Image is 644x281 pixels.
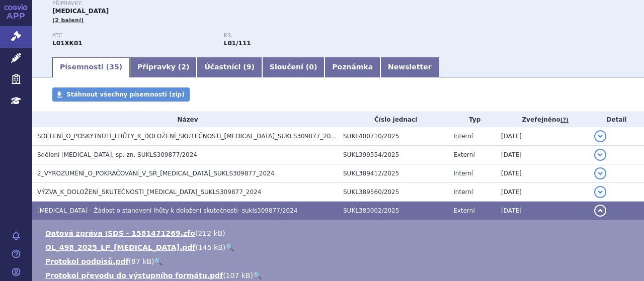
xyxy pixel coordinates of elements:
td: [DATE] [496,202,589,220]
span: Externí [453,207,474,214]
th: Typ [448,112,496,127]
span: 35 [109,63,119,71]
li: ( ) [45,256,634,266]
th: Zveřejněno [496,112,589,127]
abbr: (?) [560,117,569,124]
td: [DATE] [496,127,589,146]
td: SUKL389412/2025 [338,164,448,183]
span: LYNPARZA - Žádost o stanovení lhůty k doložení skutečnosti- sukls309877/2024 [37,207,297,214]
li: ( ) [45,228,634,238]
span: 9 [247,63,252,71]
span: (2 balení) [52,17,84,24]
span: Interní [453,189,473,196]
a: 🔍 [225,243,234,251]
p: Přípravky: [52,1,395,7]
span: 107 kB [226,271,251,279]
a: Protokol převodu do výstupního formátu.pdf [45,271,223,279]
td: SUKL383002/2025 [338,202,448,220]
td: SUKL400710/2025 [338,127,448,146]
button: detail [594,167,606,179]
a: Přípravky (2) [130,57,197,77]
a: Účastníci (9) [197,57,262,77]
span: 2 [181,63,186,71]
span: Interní [453,170,473,177]
span: SDĚLENÍ_O_POSKYTNUTÍ_LHŮTY_K_DOLOŽENÍ_SKUTEČNOSTI_LYNPARZA_SUKLS309877_2024 [37,133,339,140]
a: Poznámka [325,57,380,77]
li: ( ) [45,270,634,280]
span: Interní [453,133,473,140]
td: [DATE] [496,164,589,183]
button: detail [594,149,606,161]
strong: OLAPARIB [52,40,83,47]
span: 145 kB [198,243,223,251]
button: detail [594,205,606,217]
td: SUKL399554/2025 [338,146,448,164]
span: 87 kB [131,257,151,265]
span: 0 [309,63,314,71]
span: Stáhnout všechny písemnosti (zip) [66,91,185,98]
a: Protokol podpisů.pdf [45,257,129,265]
a: Newsletter [380,57,439,77]
span: 212 kB [198,229,222,237]
button: detail [594,130,606,142]
p: ATC: [52,33,214,39]
th: Číslo jednací [338,112,448,127]
span: 2_VYROZUMĚNÍ_O_POKRAČOVÁNÍ_V_SŘ_LYNPARZA_SUKLS309877_2024 [37,170,274,177]
strong: olaparib tbl. [224,40,251,47]
span: Externí [453,151,474,158]
td: [DATE] [496,146,589,164]
span: [MEDICAL_DATA] [52,8,109,15]
td: SUKL389560/2025 [338,183,448,202]
th: Detail [589,112,644,127]
span: VÝZVA_K_DOLOŽENÍ_SKUTEČNOSTI_LYNPARZA_SUKLS309877_2024 [37,189,261,196]
a: Sloučení (0) [262,57,325,77]
a: Stáhnout všechny písemnosti (zip) [52,87,190,102]
a: Datová zpráva ISDS - 1581471269.zfo [45,229,195,237]
a: OL_498_2025_LP_[MEDICAL_DATA].pdf [45,243,195,251]
li: ( ) [45,242,634,252]
a: 🔍 [154,257,163,265]
button: detail [594,186,606,198]
td: [DATE] [496,183,589,202]
a: 🔍 [253,271,262,279]
p: RS: [224,33,385,39]
th: Název [32,112,338,127]
span: Sdělení LYNPARZA, sp. zn. SUKLS309877/2024 [37,151,197,158]
a: Písemnosti (35) [52,57,130,77]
